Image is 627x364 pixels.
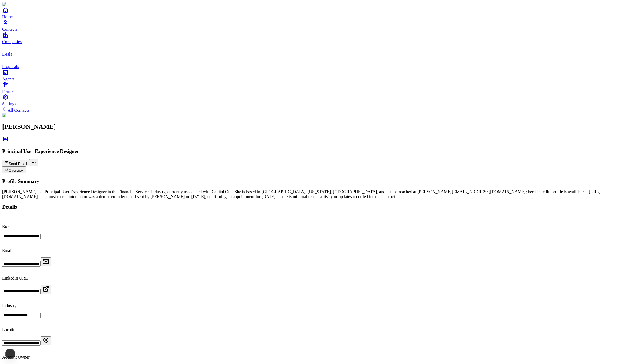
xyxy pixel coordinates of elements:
[2,32,625,44] a: Companies
[2,39,22,44] span: Companies
[2,303,625,308] p: Industry
[2,204,625,210] h3: Details
[2,355,625,360] p: Account Owner
[2,81,625,94] a: Forms
[9,162,27,166] span: Send Email
[2,69,625,81] a: Agents
[2,7,625,19] a: Home
[41,336,51,345] button: Open
[2,94,625,106] a: Settings
[2,148,625,154] h3: Principal User Experience Designer
[2,166,26,173] button: Overview
[41,285,51,294] button: Open
[41,257,51,266] button: Open
[29,159,38,166] button: More actions
[2,101,16,106] span: Settings
[2,89,13,94] span: Forms
[2,327,625,332] p: Location
[2,276,625,281] p: LinkedIn URL
[2,15,13,19] span: Home
[2,178,625,184] h3: Profile Summary
[2,248,625,253] p: Email
[2,189,625,199] div: [PERSON_NAME] is a Principal User Experience Designer in the Financial Services industry, current...
[2,19,625,32] a: Contacts
[2,224,625,229] p: Role
[2,27,17,32] span: Contacts
[2,108,29,113] a: All Contacts
[2,57,625,69] a: proposals
[2,52,12,56] span: Deals
[2,113,35,118] img: Niharika Mishra
[2,64,19,69] span: Proposals
[2,77,14,81] span: Agents
[2,44,625,56] a: deals
[2,123,625,130] h2: [PERSON_NAME]
[2,160,29,166] button: Send Email
[2,2,35,7] img: Item Brain Logo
